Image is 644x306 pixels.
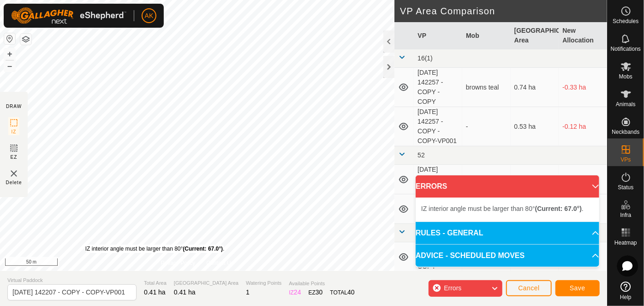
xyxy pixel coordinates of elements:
span: IZ interior angle must be larger than 80° . [421,205,584,212]
button: Cancel [506,280,552,296]
span: Total Area [144,279,167,287]
td: [DATE] 142143 - COPY [414,242,462,272]
span: Help [620,294,632,300]
p-accordion-content: ERRORS [416,198,599,222]
b: (Current: 67.0°) [535,205,582,212]
button: Save [555,280,600,296]
span: Watering Points [246,279,281,287]
span: IZ [12,128,17,135]
span: Heatmap [614,240,637,246]
button: Map Layers [20,34,31,45]
th: VP [414,22,462,49]
span: Notifications [611,46,641,52]
span: Cancel [518,284,540,292]
span: 40 [347,288,355,296]
span: 0.41 ha [144,288,166,296]
th: Mob [462,22,511,49]
div: TOTAL [330,288,355,297]
td: 2.46 ha [511,165,559,194]
td: 0.53 ha [511,107,559,146]
span: 52 [417,151,425,159]
span: ADVICE - SCHEDULED MOVES [416,250,525,261]
div: IZ [289,288,301,297]
span: AK [145,11,154,21]
p-accordion-header: RULES - GENERAL [416,222,599,244]
p-accordion-header: ERRORS [416,175,599,198]
button: + [4,48,15,60]
span: 30 [316,288,323,296]
td: -0.12 ha [559,107,607,146]
span: Errors [444,284,461,292]
div: - [466,122,507,132]
span: Available Points [289,280,354,288]
td: [DATE] 142257 - COPY - COPY [414,68,462,107]
div: browns teal [466,83,507,92]
span: [GEOGRAPHIC_DATA] Area [174,279,239,287]
span: Infra [620,212,631,218]
div: browns purple [466,174,507,184]
span: 16(1) [417,54,433,62]
span: EZ [11,154,18,161]
a: Contact Us [206,259,233,267]
span: Delete [6,179,22,186]
td: -2.05 ha [559,165,607,194]
span: 24 [294,288,301,296]
span: Status [618,185,633,190]
span: Virtual Paddock [7,276,137,284]
p-accordion-header: ADVICE - SCHEDULED MOVES [416,245,599,267]
span: 0.41 ha [174,288,196,296]
div: EZ [309,288,323,297]
span: Save [570,284,585,292]
td: [DATE] 142237 - COPY-VP001 [414,194,462,224]
span: 1 [246,288,250,296]
td: [DATE] 142237 - COPY [414,165,462,194]
div: DRAW [6,103,22,110]
a: Help [608,278,644,304]
button: Reset Map [4,33,15,44]
th: New Allocation [559,22,607,49]
span: Neckbands [612,129,639,135]
a: Privacy Policy [161,259,196,267]
b: (Current: 67.0°) [183,246,223,252]
td: 0.74 ha [511,68,559,107]
div: IZ interior angle must be larger than 80° . [85,245,225,253]
td: [DATE] 142257 - COPY - COPY-VP001 [414,107,462,146]
button: – [4,60,15,72]
th: [GEOGRAPHIC_DATA] Area [511,22,559,49]
td: -0.33 ha [559,68,607,107]
span: Mobs [619,74,632,79]
span: Schedules [613,18,638,24]
span: RULES - GENERAL [416,228,483,239]
span: Animals [616,102,636,107]
span: ERRORS [416,181,447,192]
img: Gallagher Logo [11,7,126,24]
h2: VP Area Comparison [400,6,607,17]
img: VP [8,168,19,179]
span: VPs [620,157,631,162]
